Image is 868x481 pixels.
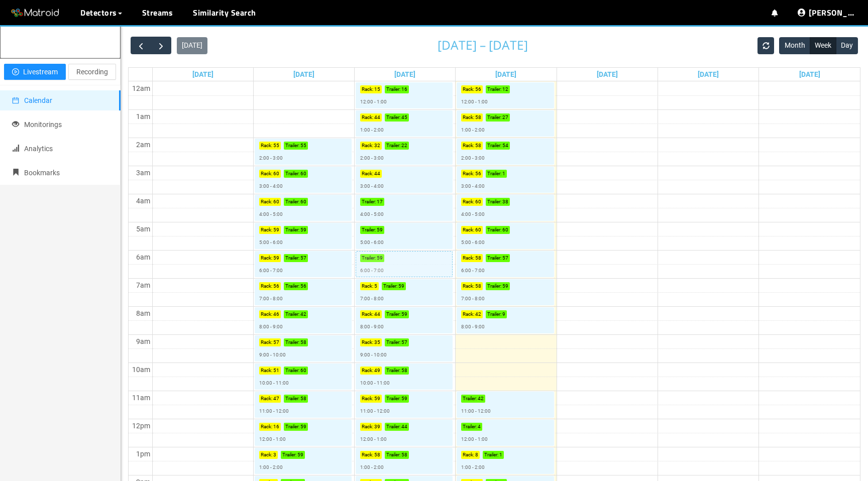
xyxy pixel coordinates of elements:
[300,338,306,346] p: 58
[300,395,306,403] p: 58
[273,451,276,459] p: 3
[386,113,400,122] p: Trailer :
[475,254,481,262] p: 58
[297,451,303,459] p: 59
[360,323,384,331] p: 8:00 - 9:00
[261,282,272,290] p: Rack :
[374,170,380,178] p: 44
[461,210,485,218] p: 4:00 - 5:00
[259,407,289,415] p: 11:00 - 12:00
[261,170,272,178] p: Rack :
[362,338,373,346] p: Rack :
[401,142,407,150] p: 22
[487,198,501,206] p: Trailer :
[177,37,207,54] button: [DATE]
[151,37,171,54] button: Next Week
[401,451,407,459] p: 58
[401,113,407,122] p: 45
[300,226,306,234] p: 59
[487,142,501,150] p: Trailer :
[487,170,501,178] p: Trailer :
[362,113,373,122] p: Rack :
[487,282,501,290] p: Trailer :
[285,310,299,318] p: Trailer :
[360,435,387,443] p: 12:00 - 1:00
[261,142,272,150] p: Rack :
[502,85,508,93] p: 12
[386,338,400,346] p: Trailer :
[68,64,116,80] button: Recording
[461,463,485,471] p: 1:00 - 2:00
[595,68,620,81] a: Go to October 2, 2025
[76,66,108,77] span: Recording
[259,182,283,190] p: 3:00 - 4:00
[24,145,53,153] span: Analytics
[461,407,491,415] p: 11:00 - 12:00
[190,68,215,81] a: Go to September 28, 2025
[273,338,279,346] p: 57
[502,170,505,178] p: 1
[475,142,481,150] p: 58
[285,198,299,206] p: Trailer :
[360,154,384,162] p: 2:00 - 3:00
[300,170,306,178] p: 60
[300,282,306,290] p: 56
[377,254,383,262] p: 59
[502,198,508,206] p: 38
[285,395,299,403] p: Trailer :
[374,282,377,290] p: 5
[461,295,485,303] p: 7:00 - 8:00
[261,338,272,346] p: Rack :
[461,323,485,331] p: 8:00 - 9:00
[261,423,272,431] p: Rack :
[461,98,488,106] p: 12:00 - 1:00
[487,85,501,93] p: Trailer :
[259,463,283,471] p: 1:00 - 2:00
[360,351,387,359] p: 9:00 - 10:00
[360,407,390,415] p: 11:00 - 12:00
[401,367,407,375] p: 58
[386,395,400,403] p: Trailer :
[273,198,279,206] p: 60
[134,336,152,347] div: 9am
[374,395,380,403] p: 59
[291,68,316,81] a: Go to September 29, 2025
[502,254,508,262] p: 57
[383,282,397,290] p: Trailer :
[463,113,474,122] p: Rack :
[300,310,306,318] p: 42
[259,210,283,218] p: 4:00 - 5:00
[259,323,283,331] p: 8:00 - 9:00
[360,182,384,190] p: 3:00 - 4:00
[374,85,380,93] p: 15
[484,451,498,459] p: Trailer :
[478,423,481,431] p: 4
[360,463,384,471] p: 1:00 - 2:00
[80,7,117,19] span: Detectors
[360,379,390,387] p: 10:00 - 11:00
[463,85,474,93] p: Rack :
[401,85,407,93] p: 16
[134,252,152,263] div: 6am
[300,423,306,431] p: 59
[499,451,502,459] p: 1
[461,126,485,134] p: 1:00 - 2:00
[259,379,289,387] p: 10:00 - 11:00
[360,126,384,134] p: 1:00 - 2:00
[23,66,58,77] span: Livestream
[401,338,407,346] p: 57
[362,367,373,375] p: Rack :
[12,68,19,76] span: play-circle
[463,170,474,178] p: Rack :
[261,367,272,375] p: Rack :
[300,142,306,150] p: 55
[273,367,279,375] p: 51
[386,367,400,375] p: Trailer :
[285,367,299,375] p: Trailer :
[259,351,286,359] p: 9:00 - 10:00
[362,254,376,262] p: Trailer :
[386,451,400,459] p: Trailer :
[461,267,485,275] p: 6:00 - 7:00
[273,282,279,290] p: 56
[360,267,384,275] p: 6:00 - 7:00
